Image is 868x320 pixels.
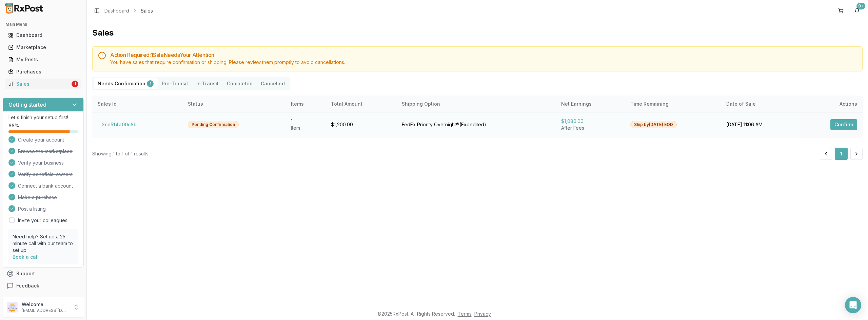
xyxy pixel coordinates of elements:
img: RxPost Logo [3,3,46,14]
p: [EMAIL_ADDRESS][DOMAIN_NAME] [22,308,69,313]
button: Cancelled [257,78,289,89]
div: 1 [291,118,320,125]
div: My Posts [8,56,78,63]
div: Ship by [DATE] EOD [630,121,677,128]
div: Marketplace [8,44,78,51]
button: 2ce514a00c8b [98,119,141,130]
p: Let's finish your setup first! [8,114,78,121]
a: Sales1 [5,78,81,90]
div: Pending Confirmation [188,121,239,128]
div: FedEx Priority Overnight® ( Expedited ) [402,121,550,128]
span: Create your account [18,136,64,143]
span: Verify your business [18,159,64,166]
span: Post a listing [18,206,46,212]
button: Sales1 [3,79,84,89]
th: Actions [800,96,863,112]
button: Purchases [3,66,84,77]
th: Shipping Option [396,96,556,112]
button: Pre-Transit [158,78,192,89]
button: 1 [835,148,848,160]
button: In Transit [192,78,223,89]
button: Dashboard [3,30,84,41]
div: Showing 1 to 1 of 1 results [92,150,149,157]
span: Verify beneficial owners [18,171,73,178]
h1: Sales [92,27,863,38]
span: Browse the marketplace [18,148,73,155]
p: Welcome [22,301,69,308]
div: $1,200.00 [331,121,391,128]
a: Invite your colleagues [18,217,67,224]
span: Sales [141,7,153,14]
div: [DATE] 11:06 AM [726,121,794,128]
button: Support [3,268,84,280]
th: Time Remaining [625,96,721,112]
a: Terms [458,311,472,317]
div: $1,080.00 [561,118,619,125]
div: 1 [147,80,154,87]
img: User avatar [7,302,18,313]
span: Make a purchase [18,194,57,201]
th: Status [182,96,285,112]
th: Sales Id [92,96,182,112]
button: Feedback [3,280,84,292]
a: Privacy [474,311,491,317]
div: 1 [72,81,78,87]
h3: Getting started [8,101,46,109]
button: 9+ [852,5,863,16]
th: Date of Sale [721,96,800,112]
th: Total Amount [325,96,396,112]
button: My Posts [3,54,84,65]
div: Open Intercom Messenger [845,297,861,313]
a: Marketplace [5,41,81,54]
button: Completed [223,78,257,89]
span: 88 % [8,122,19,129]
nav: breadcrumb [104,7,153,14]
div: Item [291,125,320,131]
button: Needs Confirmation [94,78,158,89]
h5: Action Required: 1 Sale Need s Your Attention! [110,52,857,58]
button: Confirm [830,119,857,130]
button: Marketplace [3,42,84,53]
div: After Fees [561,125,619,131]
div: Sales [8,81,70,87]
a: Dashboard [104,7,129,14]
span: Feedback [16,282,39,289]
div: Dashboard [8,32,78,39]
span: Connect a bank account [18,183,73,189]
th: Items [285,96,325,112]
div: Purchases [8,68,78,75]
div: You have sales that require confirmation or shipping. Please review them promptly to avoid cancel... [110,59,857,66]
th: Net Earnings [556,96,625,112]
div: 9+ [856,3,865,9]
a: Book a call [13,254,39,260]
a: Dashboard [5,29,81,41]
p: Need help? Set up a 25 minute call with our team to set up. [13,233,74,254]
a: My Posts [5,54,81,66]
h2: Main Menu [5,22,81,27]
a: Purchases [5,66,81,78]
